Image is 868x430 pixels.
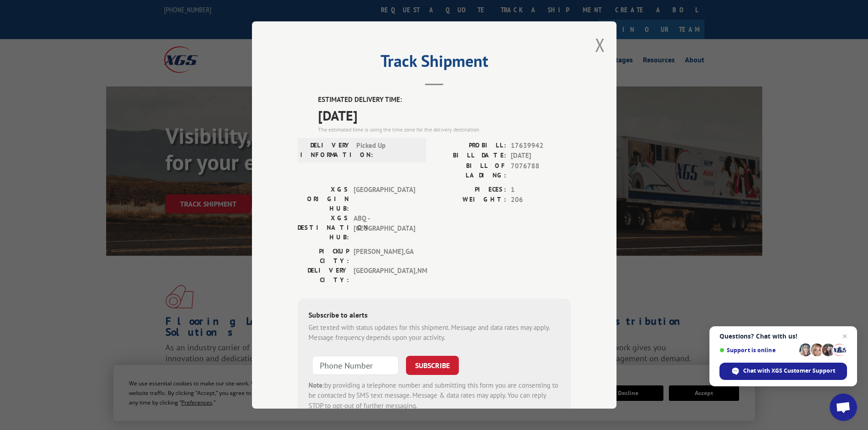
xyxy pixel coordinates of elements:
[719,333,847,340] span: Questions? Chat with us!
[743,367,835,375] span: Chat with XGS Customer Support
[434,151,506,161] label: BILL DATE:
[511,141,571,151] span: 17639942
[298,55,571,72] h2: Track Shipment
[511,151,571,161] span: [DATE]
[434,141,506,151] label: PROBILL:
[298,247,349,266] label: PICKUP CITY:
[719,347,796,354] span: Support is online
[354,247,415,266] span: [PERSON_NAME] , GA
[511,195,571,205] span: 206
[354,213,415,242] span: ABQ - [GEOGRAPHIC_DATA]
[830,394,857,421] div: Open chat
[511,161,571,180] span: 7076788
[839,331,850,342] span: Close chat
[308,381,324,390] strong: Note:
[719,363,847,380] div: Chat with XGS Customer Support
[434,185,506,195] label: PIECES:
[308,323,560,343] div: Get texted with status updates for this shipment. Message and data rates may apply. Message frequ...
[434,161,506,180] label: BILL OF LADING:
[595,33,605,57] button: Close modal
[308,309,560,323] div: Subscribe to alerts
[300,141,352,160] label: DELIVERY INFORMATION:
[354,185,415,213] span: [GEOGRAPHIC_DATA]
[318,95,571,105] label: ESTIMATED DELIVERY TIME:
[312,356,399,375] input: Phone Number
[434,195,506,205] label: WEIGHT:
[298,185,349,213] label: XGS ORIGIN HUB:
[318,105,571,126] span: [DATE]
[308,380,560,411] div: by providing a telephone number and submitting this form you are consenting to be contacted by SM...
[356,141,418,160] span: Picked Up
[298,266,349,285] label: DELIVERY CITY:
[318,126,571,134] div: The estimated time is using the time zone for the delivery destination.
[354,266,415,285] span: [GEOGRAPHIC_DATA] , NM
[298,213,349,242] label: XGS DESTINATION HUB:
[406,356,459,375] button: SUBSCRIBE
[511,185,571,195] span: 1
